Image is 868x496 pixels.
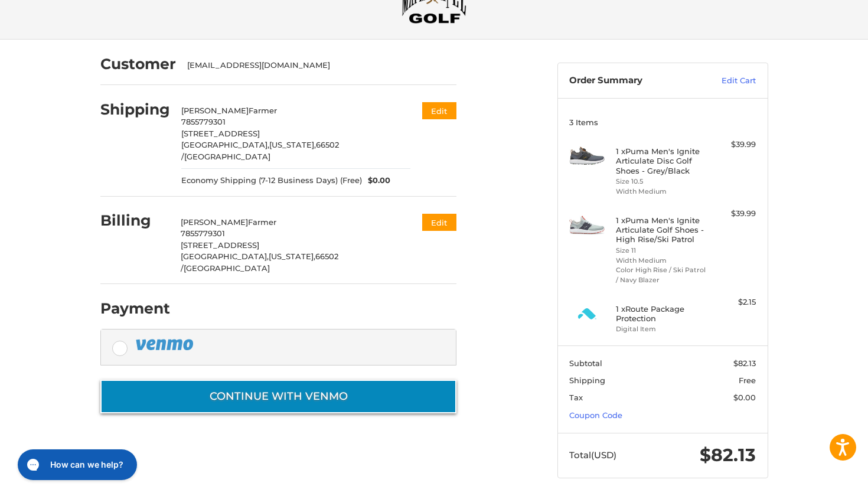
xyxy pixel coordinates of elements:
span: Free [739,376,756,385]
span: 7855779301 [181,229,225,238]
h4: 1 x Puma Men's Ignite Articulate Disc Golf Shoes - Grey/Black [616,146,706,175]
span: Total (USD) [569,449,616,461]
img: PayPal icon [135,337,195,352]
div: [EMAIL_ADDRESS][DOMAIN_NAME] [187,60,445,71]
li: Digital Item [616,324,706,334]
li: Color High Rise / Ski Patrol / Navy Blazer [616,265,706,285]
span: Farmer [248,217,276,227]
li: Size 10.5 [616,177,706,187]
span: [PERSON_NAME] [181,106,249,115]
h2: Payment [100,299,170,318]
a: Coupon Code [569,410,622,420]
li: Width Medium [616,256,706,266]
span: $82.13 [733,358,756,368]
span: Subtotal [569,358,602,368]
h4: 1 x Puma Men's Ignite Articulate Golf Shoes - High Rise/Ski Patrol [616,216,706,244]
a: Edit Cart [696,75,756,87]
span: [GEOGRAPHIC_DATA], [181,252,269,261]
li: Width Medium [616,187,706,197]
span: $0.00 [733,393,756,402]
span: [US_STATE], [269,140,316,149]
button: Continue with Venmo [100,380,456,413]
span: [US_STATE], [269,252,315,261]
span: [STREET_ADDRESS] [181,129,260,138]
span: 66502 / [181,252,338,273]
li: Size 11 [616,246,706,256]
span: [GEOGRAPHIC_DATA] [184,263,270,273]
button: Edit [422,102,456,119]
h3: Order Summary [569,75,696,87]
button: Edit [422,214,456,231]
div: $39.99 [709,208,756,220]
span: [GEOGRAPHIC_DATA] [184,152,270,161]
span: Farmer [249,106,277,115]
div: $2.15 [709,296,756,308]
span: $82.13 [700,444,756,466]
h2: Shipping [100,100,170,119]
span: Shipping [569,376,605,385]
span: [STREET_ADDRESS] [181,240,259,250]
span: Tax [569,393,583,402]
iframe: Gorgias live chat messenger [12,445,141,484]
span: [GEOGRAPHIC_DATA], [181,140,269,149]
span: Economy Shipping (7-12 Business Days) (Free) [181,175,362,187]
span: 7855779301 [181,117,226,126]
h2: Billing [100,211,169,230]
span: 66502 / [181,140,339,161]
div: $39.99 [709,139,756,151]
span: [PERSON_NAME] [181,217,248,227]
span: $0.00 [362,175,390,187]
h4: 1 x Route Package Protection [616,304,706,324]
h3: 3 Items [569,118,756,127]
h2: Customer [100,55,176,73]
